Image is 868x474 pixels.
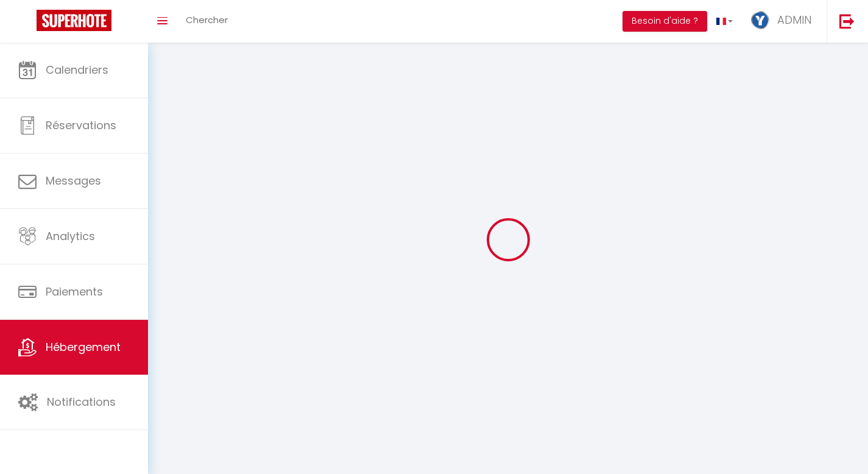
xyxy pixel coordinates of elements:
[46,339,121,355] span: Hébergement
[839,13,855,29] img: logout
[37,10,111,31] img: Super Booking
[623,11,707,32] button: Besoin d'aide ?
[751,11,769,29] img: ...
[186,13,228,26] span: Chercher
[46,228,95,244] span: Analytics
[46,62,108,77] span: Calendriers
[777,12,811,27] span: ADMIN
[47,394,116,409] span: Notifications
[46,173,101,188] span: Messages
[46,284,103,299] span: Paiements
[46,118,116,133] span: Réservations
